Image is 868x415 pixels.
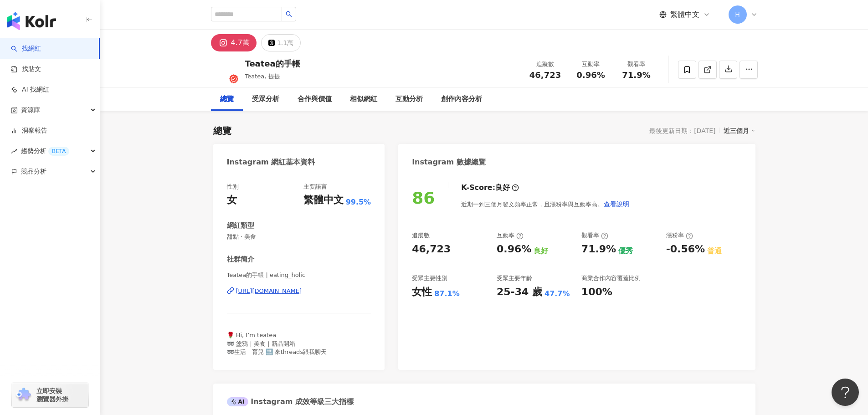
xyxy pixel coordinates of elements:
div: 相似網紅 [350,94,377,105]
button: 4.7萬 [211,34,257,51]
span: 71.9% [622,71,650,80]
div: 合作與價值 [298,94,332,105]
div: 近期一到三個月發文頻率正常，且漲粉率與互動率高。 [461,195,630,213]
div: 最後更新日期：[DATE] [649,127,715,134]
div: 47.7% [544,289,570,299]
div: 總覽 [213,124,231,137]
div: 主要語言 [303,183,327,191]
div: Instagram 數據總覽 [412,157,486,167]
div: 總覽 [220,94,234,105]
img: chrome extension [15,388,32,402]
span: 繁體中文 [670,10,699,20]
div: 受眾主要性別 [412,274,447,282]
div: 互動率 [574,60,608,69]
div: 女 [227,193,237,207]
a: chrome extension立即安裝 瀏覽器外掛 [12,383,88,407]
div: 受眾主要年齡 [497,274,532,282]
div: 良好 [495,183,510,193]
div: 漲粉率 [666,231,693,240]
div: 100% [581,285,612,299]
span: 0.96% [576,71,605,80]
a: 找貼文 [11,65,41,74]
div: 性別 [227,183,239,191]
a: search找網紅 [11,44,41,53]
div: AI [227,397,249,406]
div: 女性 [412,285,432,299]
div: Teatea的手帳 [245,58,300,69]
div: Instagram 成效等級三大指標 [227,397,354,407]
div: 網紅類型 [227,221,254,231]
div: 71.9% [581,242,616,256]
div: 良好 [534,246,548,256]
div: 近三個月 [724,125,755,137]
img: KOL Avatar [211,56,238,83]
button: 查看說明 [603,195,630,213]
img: logo [7,12,56,30]
div: -0.56% [666,242,705,256]
span: 競品分析 [21,161,46,182]
a: 洞察報告 [11,126,47,135]
span: 資源庫 [21,100,40,120]
div: 普通 [707,246,722,256]
div: 創作內容分析 [441,94,482,105]
div: 繁體中文 [303,193,344,207]
div: 商業合作內容覆蓋比例 [581,274,641,282]
span: search [286,11,292,17]
div: 社群簡介 [227,255,254,264]
div: 受眾分析 [252,94,279,105]
div: 25-34 歲 [497,285,542,299]
span: 趨勢分析 [21,141,69,161]
div: 觀看率 [581,231,608,240]
span: 立即安裝 瀏覽器外掛 [36,387,68,403]
div: 觀看率 [619,60,654,69]
div: BETA [48,147,69,156]
div: K-Score : [461,183,519,193]
span: H [735,10,740,20]
span: Teatea的手帳 | eating_holic [227,271,371,279]
span: 查看說明 [604,200,629,208]
div: 4.7萬 [231,36,250,49]
button: 1.1萬 [261,34,301,51]
div: 互動分析 [395,94,423,105]
div: 追蹤數 [412,231,430,240]
div: 87.1% [434,289,460,299]
div: Instagram 網紅基本資料 [227,157,315,167]
span: 99.5% [346,197,371,207]
div: 0.96% [497,242,531,256]
span: Teatea, 提提 [245,73,280,80]
span: 46,723 [529,70,561,80]
div: 1.1萬 [277,36,293,49]
div: 優秀 [618,246,633,256]
a: AI 找網紅 [11,85,49,94]
div: 追蹤數 [528,60,563,69]
div: 互動率 [497,231,524,240]
div: [URL][DOMAIN_NAME] [236,287,302,295]
span: 甜點 · 美食 [227,233,371,241]
a: [URL][DOMAIN_NAME] [227,287,371,295]
div: 86 [412,189,435,207]
span: rise [11,148,17,154]
iframe: Help Scout Beacon - Open [832,379,859,406]
div: 46,723 [412,242,451,256]
span: 🌹 Hi, I’m teatea ➿ 塗鴉｜美食｜新品開箱 ➿生活｜育兒 🔜 來threads跟我聊天 [227,332,327,355]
